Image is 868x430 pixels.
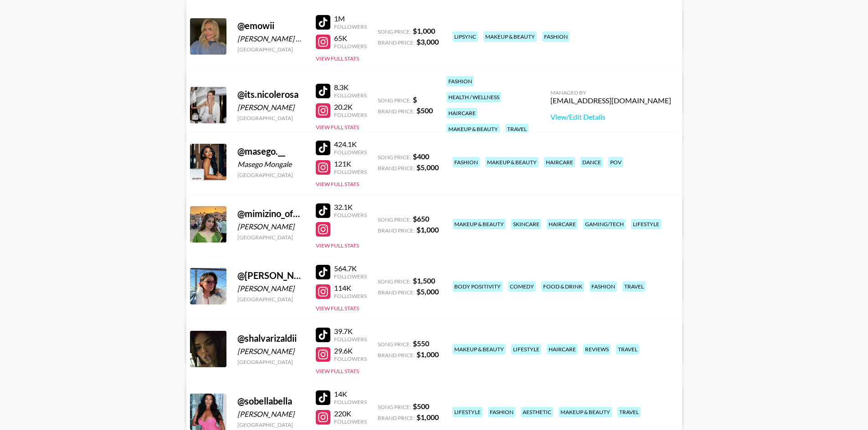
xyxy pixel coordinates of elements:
[547,344,578,354] div: haircare
[334,390,367,399] div: 14K
[447,76,474,86] div: fashion
[334,14,367,23] div: 1M
[413,26,435,35] strong: $ 1,000
[237,395,305,407] div: @ sobellabella
[550,96,671,105] div: [EMAIL_ADDRESS][DOMAIN_NAME]
[631,219,661,229] div: lifestyle
[237,146,305,157] div: @ masego.__
[511,219,541,229] div: skincare
[378,278,411,285] span: Song Price:
[334,409,367,418] div: 220K
[452,157,480,167] div: fashion
[485,157,539,167] div: makeup & beauty
[316,124,359,131] button: View Full Stats
[316,305,359,312] button: View Full Stats
[237,89,305,100] div: @ its.nicolerosa
[616,344,639,354] div: travel
[483,31,537,42] div: makeup & beauty
[316,368,359,374] button: View Full Stats
[316,55,359,62] button: View Full Stats
[237,333,305,344] div: @ shalvarizaldii
[237,347,305,356] div: [PERSON_NAME]
[416,163,439,172] strong: $ 5,000
[378,289,415,296] span: Brand Price:
[334,102,367,111] div: 20.2K
[237,284,305,293] div: [PERSON_NAME]
[237,222,305,231] div: [PERSON_NAME]
[237,172,305,178] div: [GEOGRAPHIC_DATA]
[413,402,429,410] strong: $ 500
[237,359,305,365] div: [GEOGRAPHIC_DATA]
[334,336,367,343] div: Followers
[378,352,415,359] span: Brand Price:
[452,407,483,417] div: lifestyle
[237,270,305,281] div: @ [PERSON_NAME].mackenzlee
[452,344,506,354] div: makeup & beauty
[378,415,415,421] span: Brand Price:
[413,214,429,223] strong: $ 650
[505,124,529,134] div: travel
[447,124,500,134] div: makeup & beauty
[334,346,367,355] div: 29.6K
[237,410,305,419] div: [PERSON_NAME]
[559,407,612,417] div: makeup & beauty
[508,281,536,292] div: comedy
[413,276,435,285] strong: $ 1,500
[237,234,305,241] div: [GEOGRAPHIC_DATA]
[447,108,478,118] div: haircare
[334,283,367,293] div: 114K
[334,327,367,336] div: 39.7K
[334,149,367,156] div: Followers
[334,83,367,92] div: 8.3K
[237,115,305,121] div: [GEOGRAPHIC_DATA]
[542,31,570,42] div: fashion
[378,108,415,115] span: Brand Price:
[378,165,415,172] span: Brand Price:
[334,202,367,212] div: 32.1K
[334,111,367,118] div: Followers
[521,407,553,417] div: aesthetic
[378,227,415,234] span: Brand Price:
[378,28,411,35] span: Song Price:
[237,103,305,112] div: [PERSON_NAME]
[237,160,305,169] div: Masego Mongale
[583,344,611,354] div: reviews
[334,34,367,43] div: 65K
[334,140,367,149] div: 424.1K
[378,39,415,46] span: Brand Price:
[237,20,305,31] div: @ emowii
[334,159,367,168] div: 121K
[334,293,367,299] div: Followers
[378,341,411,348] span: Song Price:
[237,208,305,219] div: @ mimizino_official
[334,23,367,30] div: Followers
[316,181,359,187] button: View Full Stats
[416,413,439,421] strong: $ 1,000
[617,407,641,417] div: travel
[622,281,646,292] div: travel
[580,157,603,167] div: dance
[583,219,626,229] div: gaming/tech
[413,95,417,104] strong: $
[237,34,305,43] div: [PERSON_NAME] & [PERSON_NAME]
[334,92,367,99] div: Followers
[452,281,503,292] div: body positivity
[413,339,429,348] strong: $ 550
[488,407,515,417] div: fashion
[378,404,411,410] span: Song Price:
[416,37,439,46] strong: $ 3,000
[334,168,367,175] div: Followers
[550,112,671,121] a: View/Edit Details
[413,152,429,161] strong: $ 400
[378,154,411,161] span: Song Price:
[378,97,411,104] span: Song Price:
[378,216,411,223] span: Song Price:
[416,106,433,115] strong: $ 500
[608,157,623,167] div: pov
[334,264,367,273] div: 564.7K
[511,344,541,354] div: lifestyle
[590,281,617,292] div: fashion
[550,89,671,96] div: Managed By
[334,273,367,280] div: Followers
[334,399,367,405] div: Followers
